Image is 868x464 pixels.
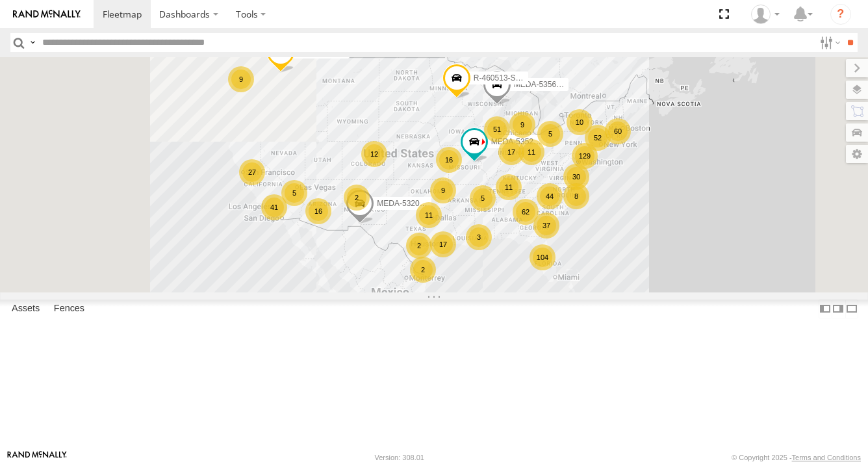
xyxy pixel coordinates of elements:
[732,454,861,461] div: © Copyright 2025 -
[585,125,611,151] div: 52
[375,454,424,461] div: Version: 308.01
[830,4,851,25] i: ?
[474,74,531,83] span: R-460513-Swing
[572,143,598,169] div: 129
[305,198,331,224] div: 16
[7,451,67,464] a: Visit our Website
[228,66,254,92] div: 9
[819,300,832,318] label: Dock Summary Table to the Left
[509,112,535,138] div: 9
[406,233,432,259] div: 2
[567,109,593,135] div: 10
[13,10,81,19] img: rand-logo.svg
[416,202,442,228] div: 11
[832,300,845,318] label: Dock Summary Table to the Right
[537,121,563,147] div: 5
[466,224,492,250] div: 3
[281,180,307,206] div: 5
[514,81,589,90] span: MEDA-535610-Swing
[436,147,462,173] div: 16
[430,231,456,257] div: 17
[344,185,370,211] div: 2
[563,164,589,190] div: 30
[498,139,524,165] div: 17
[496,174,522,200] div: 11
[846,145,868,163] label: Map Settings
[530,244,555,270] div: 104
[484,116,510,142] div: 51
[377,200,444,209] span: MEDA-532005-Roll
[470,185,496,211] div: 5
[47,300,91,318] label: Fences
[605,118,631,144] div: 60
[361,141,387,167] div: 12
[5,300,46,318] label: Assets
[747,5,784,24] div: Tim Albro
[792,454,861,461] a: Terms and Conditions
[533,213,559,238] div: 37
[563,183,589,209] div: 8
[518,139,544,165] div: 11
[513,199,539,225] div: 62
[430,177,456,203] div: 9
[239,159,265,185] div: 27
[410,257,436,283] div: 2
[815,33,843,52] label: Search Filter Options
[261,194,287,220] div: 41
[537,183,563,209] div: 44
[845,300,858,318] label: Hide Summary Table
[27,33,38,52] label: Search Query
